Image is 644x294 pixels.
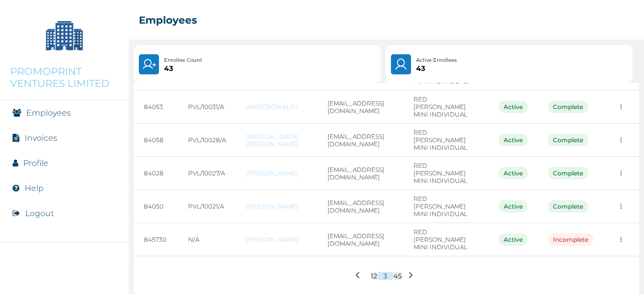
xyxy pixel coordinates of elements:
div: Complete [548,134,588,146]
div: Incomplete [548,233,593,246]
td: 84053 [134,90,178,124]
div: Active [499,167,528,179]
td: PVL/10021/A [178,190,236,223]
button: more [613,165,629,181]
td: RED [PERSON_NAME] MINI INDIVIDUAL [404,190,489,223]
p: Active Enrollees [416,56,457,64]
div: Active [499,134,528,146]
img: Company [39,10,90,60]
button: 4 [393,272,398,280]
a: [PERSON_NAME] [246,236,307,243]
td: 84028 [134,157,178,190]
img: RelianceHMO's Logo [10,269,119,284]
td: N/A [178,223,236,256]
img: UserPlus.219544f25cf47e120833d8d8fc4c9831.svg [142,57,156,71]
button: 5 [398,272,402,280]
p: Enrollee Count [164,56,202,64]
button: more [613,132,629,148]
button: Logout [25,209,54,218]
div: Active [499,200,528,213]
button: more [613,99,629,115]
a: [PERSON_NAME] [246,169,307,177]
a: Help [25,183,44,193]
img: User.4b94733241a7e19f64acd675af8f0752.svg [394,57,409,71]
td: RED [PERSON_NAME] MINI INDIVIDUAL [404,223,489,256]
div: Complete [548,101,588,113]
td: RED [PERSON_NAME] MINI INDIVIDUAL [404,90,489,124]
a: [MEDICAL_DATA][PERSON_NAME] [246,133,307,148]
td: PVL/10027/A [178,157,236,190]
a: Employees [26,108,71,118]
div: Active [499,233,528,246]
td: RED [PERSON_NAME] MINI INDIVIDUAL [404,157,489,190]
td: [EMAIL_ADDRESS][DOMAIN_NAME] [317,223,404,256]
p: PROMOPRINT VENTURES LIMITED [10,65,119,89]
td: 84050 [134,190,178,223]
a: Invoices [25,133,57,143]
a: ANIOGBON ALEX [246,103,307,111]
button: 3 [377,272,393,280]
a: Profile [23,158,48,168]
td: [EMAIL_ADDRESS][DOMAIN_NAME] [317,157,404,190]
td: [EMAIL_ADDRESS][DOMAIN_NAME] [317,124,404,157]
button: 1 [371,272,373,280]
button: more [613,199,629,214]
td: 845730 [134,223,178,256]
td: RED [PERSON_NAME] MINI INDIVIDUAL [404,124,489,157]
h2: Employees [139,14,197,26]
p: 43 [164,64,202,72]
td: PVL/10028/A [178,124,236,157]
td: 84058 [134,124,178,157]
td: PVL/10031/A [178,90,236,124]
div: Active [499,101,528,113]
button: 2 [373,272,377,280]
td: [EMAIL_ADDRESS][DOMAIN_NAME] [317,190,404,223]
p: 43 [416,64,457,72]
div: Complete [548,200,588,213]
a: [PERSON_NAME] [246,203,307,210]
button: more [613,232,629,247]
div: Complete [548,167,588,179]
td: [EMAIL_ADDRESS][DOMAIN_NAME] [317,90,404,124]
